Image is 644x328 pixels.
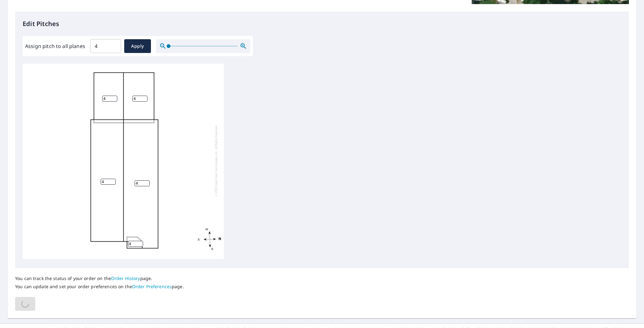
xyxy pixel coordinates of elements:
[132,283,172,289] a: Order Preferences
[15,276,184,281] p: You can track the status of your order on the page.
[23,19,621,29] p: Edit Pitches
[124,39,151,53] button: Apply
[15,284,184,289] p: You can update and set your order preferences on the page.
[129,42,146,50] span: Apply
[25,42,85,50] label: Assign pitch to all planes
[111,275,140,281] a: Order History
[90,37,121,55] input: 00.0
